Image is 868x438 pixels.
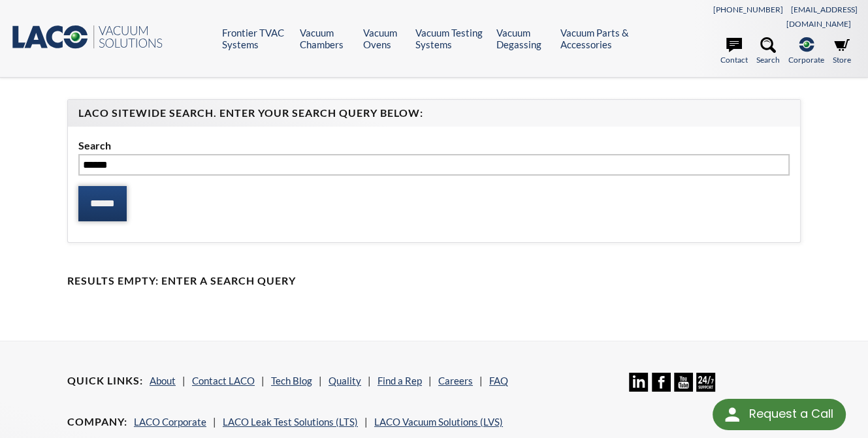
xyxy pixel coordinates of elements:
[67,274,801,288] h4: Results Empty: Enter a Search Query
[496,27,551,50] a: Vacuum Degassing
[378,375,422,386] a: Find a Rep
[67,415,127,429] h4: Company
[722,404,743,425] img: round button
[223,416,358,428] a: LACO Leak Test Solutions (LTS)
[67,374,143,388] h4: Quick Links
[438,375,473,386] a: Careers
[300,27,353,50] a: Vacuum Chambers
[748,399,833,429] div: Request a Call
[788,54,824,66] span: Corporate
[374,416,503,428] a: LACO Vacuum Solutions (LVS)
[560,27,643,50] a: Vacuum Parts & Accessories
[833,37,851,66] a: Store
[786,5,858,29] a: [EMAIL_ADDRESS][DOMAIN_NAME]
[78,106,790,120] h4: LACO Sitewide Search. Enter your Search Query Below:
[222,27,289,50] a: Frontier TVAC Systems
[415,27,487,50] a: Vacuum Testing Systems
[363,27,406,50] a: Vacuum Ovens
[720,37,748,66] a: Contact
[696,373,715,392] img: 24/7 Support Icon
[150,375,176,386] a: About
[756,37,780,66] a: Search
[489,375,508,386] a: FAQ
[329,375,361,386] a: Quality
[271,375,312,386] a: Tech Blog
[134,416,206,428] a: LACO Corporate
[78,137,790,154] label: Search
[713,399,846,430] div: Request a Call
[696,382,715,394] a: 24/7 Support
[713,5,783,14] a: [PHONE_NUMBER]
[192,375,255,386] a: Contact LACO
